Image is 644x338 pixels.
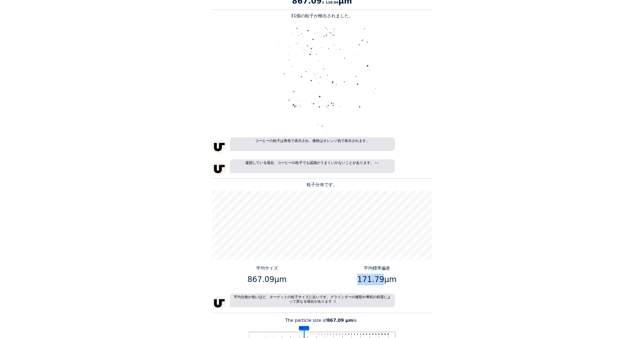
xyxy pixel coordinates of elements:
[230,294,395,307] p: 平均分散が低いほど、ターゲットの粒子サイズに近いです。グラインダーの種類や摩耗の程度によって異なる場合があります :)
[230,159,395,173] p: 凝固している場合、コーヒーの粒子でも認識がうまくいかないことがあります。 👀
[230,137,395,151] p: コーヒーの粒子は青色で表示され、微粉はオレンジ色で表示されます。
[324,274,430,285] p: 171.79μm
[212,162,226,176] img: unspecialty-logo
[327,318,353,323] b: 867.09 μm
[212,296,226,310] img: unspecialty-logo
[212,181,432,188] p: 粒子分布です。
[212,13,432,19] p: 31個の粒子が検出されました。
[299,327,309,329] tspan: 平均サイズ
[212,140,226,154] img: unspecialty-logo
[212,317,432,324] p: The particle size of is
[267,22,377,132] img: alt
[214,265,320,272] p: 平均サイズ
[322,1,338,4] span: ± 116.04
[214,274,320,285] p: 867.09μm
[324,265,430,272] p: 平均標準偏差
